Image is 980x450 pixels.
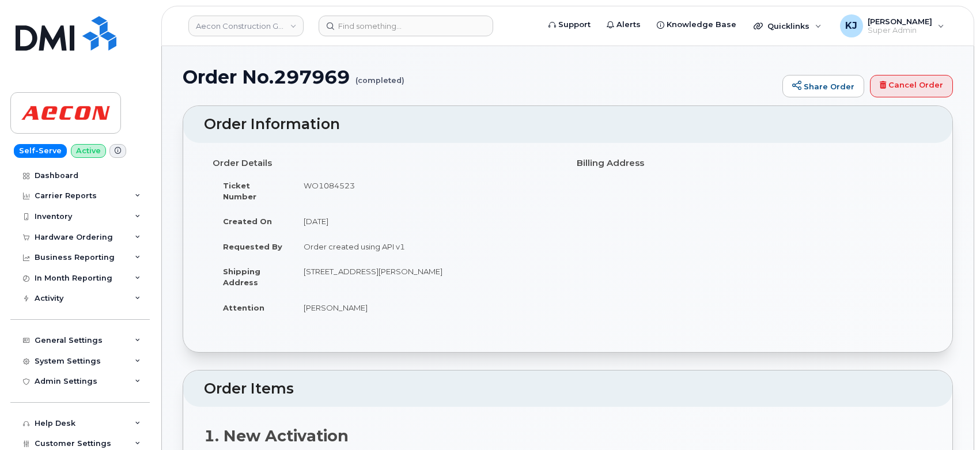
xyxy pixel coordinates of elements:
[223,181,256,201] strong: Ticket Number
[223,267,260,287] strong: Shipping Address
[870,75,953,98] a: Cancel Order
[213,158,559,168] h4: Order Details
[782,75,864,98] a: Share Order
[204,381,932,397] h2: Order Items
[223,303,264,312] strong: Attention
[577,158,924,168] h4: Billing Address
[293,295,559,320] td: [PERSON_NAME]
[183,67,777,87] h1: Order No.297969
[223,242,282,251] strong: Requested By
[355,67,404,85] small: (completed)
[293,259,559,294] td: [STREET_ADDRESS][PERSON_NAME]
[293,209,559,234] td: [DATE]
[293,173,559,209] td: WO1084523
[223,217,272,226] strong: Created On
[204,116,932,133] h2: Order Information
[204,426,349,445] strong: 1. New Activation
[293,234,559,259] td: Order created using API v1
